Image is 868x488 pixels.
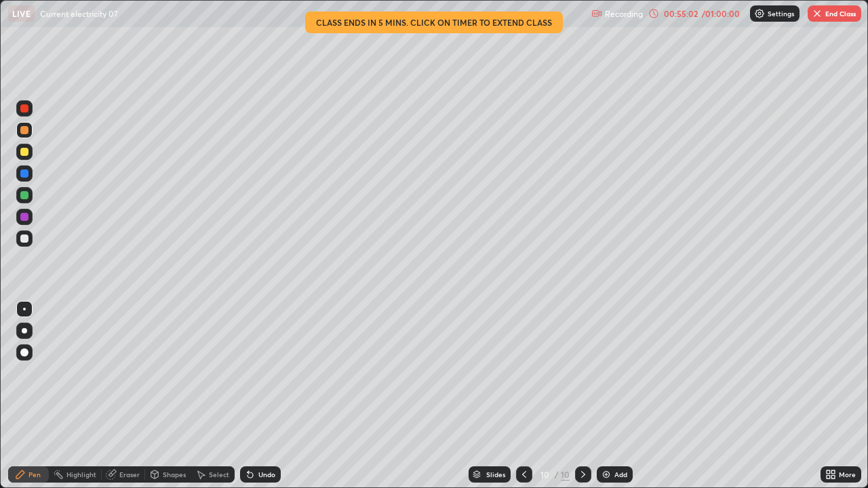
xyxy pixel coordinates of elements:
[812,8,823,19] img: end-class-cross
[538,470,551,479] div: 10
[662,9,700,18] div: 00:55:02
[12,8,31,19] p: LIVE
[700,9,742,18] div: / 01:00:00
[163,471,186,478] div: Shapes
[768,10,794,17] p: Settings
[601,469,612,480] img: add-slide-button
[258,471,275,478] div: Undo
[591,8,602,19] img: recording.375f2c34.svg
[614,471,627,478] div: Add
[561,468,570,481] div: 10
[605,9,643,19] p: Recording
[839,471,856,478] div: More
[66,471,96,478] div: Highlight
[28,471,41,478] div: Pen
[40,8,118,19] p: Current electricity 07
[808,5,861,22] button: End Class
[209,471,229,478] div: Select
[754,8,765,19] img: class-settings-icons
[119,471,140,478] div: Eraser
[486,471,505,478] div: Slides
[554,470,558,479] div: /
